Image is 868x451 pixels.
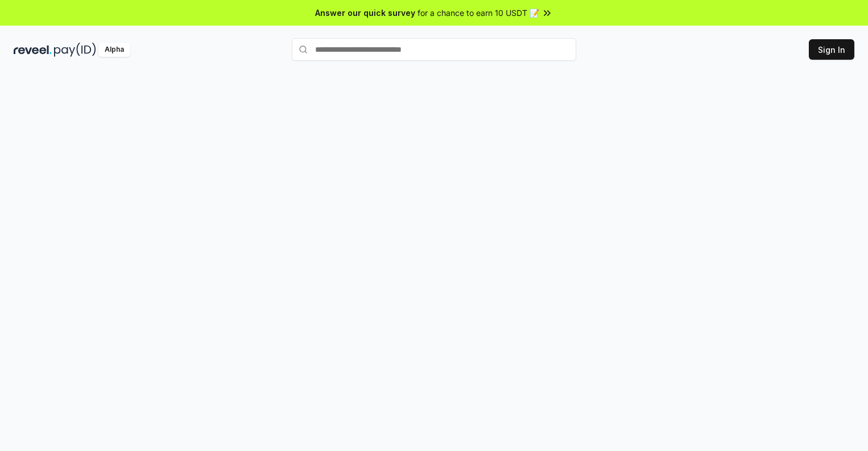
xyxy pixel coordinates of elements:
[98,43,130,57] div: Alpha
[14,43,52,57] img: reveel_dark
[809,39,854,60] button: Sign In
[418,7,539,19] span: for a chance to earn 10 USDT 📝
[315,7,415,19] span: Answer our quick survey
[54,43,96,57] img: pay_id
